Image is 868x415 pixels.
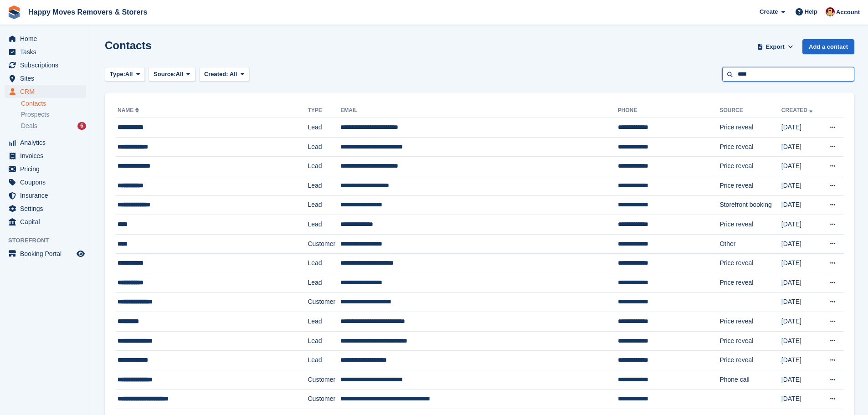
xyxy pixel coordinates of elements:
[781,157,821,176] td: [DATE]
[760,7,778,16] span: Create
[5,163,86,175] a: menu
[719,137,781,157] td: Price reveal
[230,71,237,77] span: All
[719,312,781,332] td: Price reveal
[8,236,91,245] span: Storefront
[308,389,340,409] td: Customer
[781,254,821,273] td: [DATE]
[21,122,37,130] span: Deals
[176,70,184,79] span: All
[118,107,141,113] a: Name
[719,103,781,118] th: Source
[802,39,854,54] a: Add a contact
[308,157,340,176] td: Lead
[719,118,781,138] td: Price reveal
[5,136,86,149] a: menu
[149,67,195,82] button: Source: All
[308,118,340,138] td: Lead
[719,273,781,292] td: Price reveal
[308,195,340,215] td: Lead
[20,247,75,260] span: Booking Portal
[308,331,340,351] td: Lead
[618,103,720,118] th: Phone
[781,351,821,370] td: [DATE]
[308,351,340,370] td: Lead
[20,189,75,202] span: Insurance
[20,202,75,215] span: Settings
[5,202,86,215] a: menu
[5,176,86,189] a: menu
[20,59,75,72] span: Subscriptions
[105,67,145,82] button: Type: All
[20,176,75,189] span: Coupons
[719,234,781,254] td: Other
[5,32,86,45] a: menu
[20,46,75,58] span: Tasks
[781,176,821,195] td: [DATE]
[20,215,75,228] span: Capital
[781,292,821,312] td: [DATE]
[781,234,821,254] td: [DATE]
[719,331,781,351] td: Price reveal
[719,215,781,235] td: Price reveal
[5,215,86,228] a: menu
[826,7,835,16] img: Steven Fry
[20,149,75,162] span: Invoices
[20,85,75,98] span: CRM
[20,32,75,45] span: Home
[20,136,75,149] span: Analytics
[20,163,75,175] span: Pricing
[308,370,340,389] td: Customer
[308,312,340,332] td: Lead
[308,292,340,312] td: Customer
[5,149,86,162] a: menu
[308,215,340,235] td: Lead
[5,46,86,58] a: menu
[781,195,821,215] td: [DATE]
[5,85,86,98] a: menu
[5,72,86,85] a: menu
[719,195,781,215] td: Storefront booking
[719,370,781,389] td: Phone call
[308,254,340,273] td: Lead
[308,137,340,157] td: Lead
[781,370,821,389] td: [DATE]
[75,248,86,259] a: Preview store
[836,8,860,17] span: Account
[308,103,340,118] th: Type
[719,176,781,195] td: Price reveal
[755,39,795,54] button: Export
[154,70,175,79] span: Source:
[781,215,821,235] td: [DATE]
[781,389,821,409] td: [DATE]
[199,67,249,82] button: Created: All
[308,273,340,292] td: Lead
[7,5,21,19] img: stora-icon-8386f47178a22dfd0bd8f6a31ec36ba5ce8667c1dd55bd0f319d3a0aa187defe.svg
[21,110,86,119] a: Prospects
[340,103,617,118] th: Email
[781,107,815,113] a: Created
[719,351,781,370] td: Price reveal
[308,176,340,195] td: Lead
[781,118,821,138] td: [DATE]
[766,42,785,51] span: Export
[781,273,821,292] td: [DATE]
[308,234,340,254] td: Customer
[781,331,821,351] td: [DATE]
[110,70,125,79] span: Type:
[204,71,228,77] span: Created:
[21,99,86,108] a: Contacts
[5,59,86,72] a: menu
[21,110,49,119] span: Prospects
[781,312,821,332] td: [DATE]
[5,247,86,260] a: menu
[20,72,75,85] span: Sites
[5,189,86,202] a: menu
[125,70,133,79] span: All
[719,254,781,273] td: Price reveal
[21,121,86,131] a: Deals 6
[781,137,821,157] td: [DATE]
[719,157,781,176] td: Price reveal
[105,39,152,51] h1: Contacts
[77,122,86,130] div: 6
